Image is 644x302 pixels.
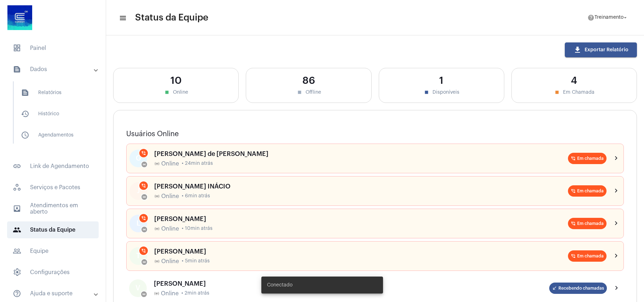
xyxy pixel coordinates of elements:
div: [PERSON_NAME] [154,248,568,255]
mat-chip: Em chamada [568,250,607,262]
div: L [129,215,147,232]
span: Atendimentos em aberto [7,200,99,217]
div: Offline [253,89,364,95]
span: Online [161,258,179,265]
mat-chip: Recebendo chamadas [549,283,607,294]
mat-icon: online_prediction [154,291,159,296]
mat-chip: Em chamada [568,153,607,164]
div: [PERSON_NAME] [154,280,549,287]
mat-icon: download [573,46,582,54]
span: Equipe [7,243,99,260]
mat-icon: sidenav icon [13,226,21,234]
mat-icon: chevron_right [612,187,621,195]
span: Painel [7,40,99,57]
mat-icon: phone_in_talk [571,188,576,193]
mat-icon: stop [423,89,430,95]
mat-icon: sidenav icon [13,247,21,255]
div: G [129,150,147,167]
button: Treinamento [583,11,633,25]
mat-icon: help [587,14,594,21]
mat-expansion-panel-header: sidenav iconAjuda e suporte [4,285,106,302]
mat-chip: Em chamada [568,185,607,197]
span: • 2min atrás [181,291,209,296]
span: Online [161,226,179,232]
mat-icon: online_prediction [154,193,160,199]
mat-icon: phone_in_talk [141,216,146,221]
span: Serviços e Pacotes [7,179,99,196]
mat-icon: sidenav icon [13,204,21,213]
mat-icon: online_prediction [143,195,146,199]
mat-icon: arrow_drop_down [622,14,628,21]
mat-icon: sidenav icon [21,88,29,97]
mat-icon: phone_in_talk [571,221,576,226]
div: [PERSON_NAME] INÁCIO [154,183,568,190]
mat-icon: online_prediction [143,228,146,231]
span: Status da Equipe [7,221,99,238]
span: Online [161,193,179,199]
mat-icon: stop [296,89,303,95]
div: [PERSON_NAME] [154,215,568,222]
span: Status da Equipe [135,12,208,23]
mat-icon: sidenav icon [13,162,21,170]
mat-icon: phone_in_talk [571,156,576,161]
span: • 24min atrás [182,161,213,166]
div: Em Chamada [519,89,630,95]
span: Online [161,161,179,167]
h3: Usuários Online [126,130,624,138]
mat-icon: online_prediction [154,226,160,232]
button: Exportar Relatório [565,42,637,57]
mat-icon: sidenav icon [13,289,21,298]
div: sidenav iconDados [4,78,106,153]
mat-icon: chevron_right [612,154,621,163]
span: Exportar Relatório [573,47,628,52]
mat-icon: online_prediction [142,292,146,296]
div: V [129,279,147,297]
span: Configurações [7,264,99,281]
mat-expansion-panel-header: sidenav iconDados [4,61,106,78]
mat-icon: phone_in_talk [141,183,146,188]
mat-icon: online_prediction [143,163,146,166]
span: sidenav icon [13,183,21,192]
div: 86 [253,75,364,86]
span: Relatórios [15,84,90,101]
span: Link de Agendamento [7,158,99,175]
div: Online [121,89,231,95]
div: Disponíveis [386,89,497,95]
div: [PERSON_NAME] de [PERSON_NAME] [154,150,568,157]
img: d4669ae0-8c07-2337-4f67-34b0df7f5ae4.jpeg [6,4,34,32]
mat-icon: sidenav icon [21,110,29,118]
mat-icon: online_prediction [154,161,160,167]
span: Agendamentos [15,127,90,144]
mat-icon: chevron_right [612,219,621,228]
div: 4 [519,75,630,86]
span: • 10min atrás [182,226,213,231]
mat-panel-title: Dados [13,65,94,74]
mat-chip: Em chamada [568,218,607,229]
mat-icon: online_prediction [143,260,146,264]
mat-icon: phone_in_talk [571,254,576,259]
mat-icon: stop [554,89,560,95]
mat-icon: call_received [552,286,557,291]
span: • 6min atrás [182,193,210,199]
mat-icon: phone_in_talk [141,248,146,253]
mat-icon: online_prediction [154,259,160,264]
div: J [129,182,147,200]
span: Histórico [15,105,90,122]
div: T [129,247,147,265]
span: Treinamento [594,15,623,20]
mat-icon: phone_in_talk [141,151,146,156]
mat-icon: chevron_right [613,284,621,292]
span: sidenav icon [13,44,21,52]
span: • 5min atrás [182,259,210,264]
mat-icon: sidenav icon [13,65,21,74]
mat-icon: stop [164,89,170,95]
mat-panel-title: Ajuda e suporte [13,289,94,298]
span: sidenav icon [13,268,21,277]
span: Conectado [267,281,292,289]
div: 10 [121,75,231,86]
mat-icon: chevron_right [612,252,621,260]
mat-icon: sidenav icon [119,14,126,22]
div: 1 [386,75,497,86]
mat-icon: sidenav icon [21,131,29,139]
span: Online [161,290,179,297]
